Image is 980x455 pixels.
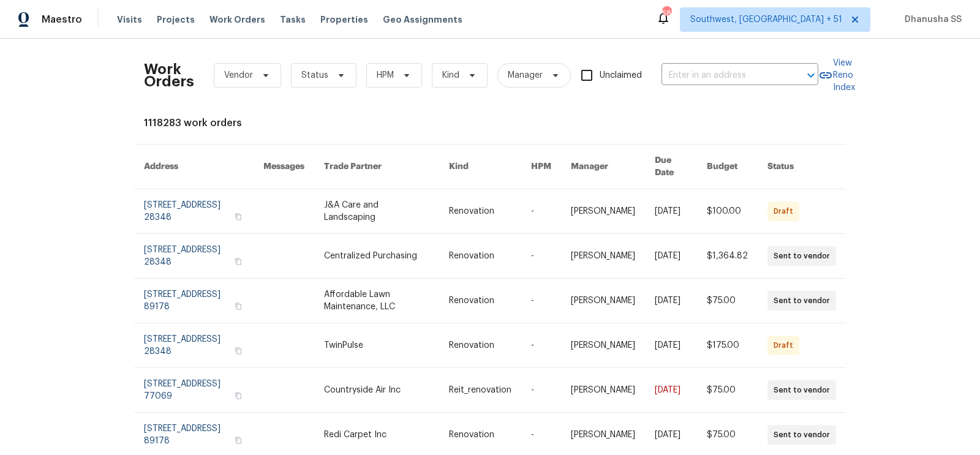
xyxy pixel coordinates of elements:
[314,145,440,189] th: Trade Partner
[233,390,244,401] button: Copy Address
[144,63,194,88] h2: Work Orders
[508,69,543,81] span: Manager
[383,13,462,26] span: Geo Assignments
[561,323,645,368] td: [PERSON_NAME]
[521,368,561,413] td: -
[314,323,440,368] td: TwinPulse
[690,13,842,26] span: Southwest, [GEOGRAPHIC_DATA] + 51
[561,145,645,189] th: Manager
[320,13,368,26] span: Properties
[561,189,645,234] td: [PERSON_NAME]
[802,67,820,84] button: Open
[314,189,440,234] td: J&A Care and Landscaping
[280,15,306,24] span: Tasks
[224,69,253,81] span: Vendor
[561,234,645,279] td: [PERSON_NAME]
[521,323,561,368] td: -
[233,211,244,222] button: Copy Address
[233,301,244,312] button: Copy Address
[314,368,440,413] td: Countryside Air Inc
[561,279,645,323] td: [PERSON_NAME]
[521,189,561,234] td: -
[439,368,521,413] td: Reit_renovation
[254,145,314,189] th: Messages
[144,117,836,129] div: 1118283 work orders
[439,189,521,234] td: Renovation
[439,323,521,368] td: Renovation
[314,234,440,279] td: Centralized Purchasing
[697,145,758,189] th: Budget
[600,69,642,82] span: Unclaimed
[233,345,244,356] button: Copy Address
[233,435,244,446] button: Copy Address
[233,256,244,267] button: Copy Address
[442,69,459,81] span: Kind
[314,279,440,323] td: Affordable Lawn Maintenance, LLC
[645,145,696,189] th: Due Date
[561,368,645,413] td: [PERSON_NAME]
[134,145,254,189] th: Address
[209,13,265,26] span: Work Orders
[377,69,394,81] span: HPM
[521,234,561,279] td: -
[900,13,962,26] span: Dhanusha SS
[439,145,521,189] th: Kind
[521,279,561,323] td: -
[439,279,521,323] td: Renovation
[661,66,784,85] input: Enter in an address
[42,13,82,26] span: Maestro
[157,13,195,26] span: Projects
[439,234,521,279] td: Renovation
[758,145,846,189] th: Status
[662,7,671,20] div: 588
[301,69,328,81] span: Status
[117,13,142,26] span: Visits
[818,57,855,94] a: View Reno Index
[521,145,561,189] th: HPM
